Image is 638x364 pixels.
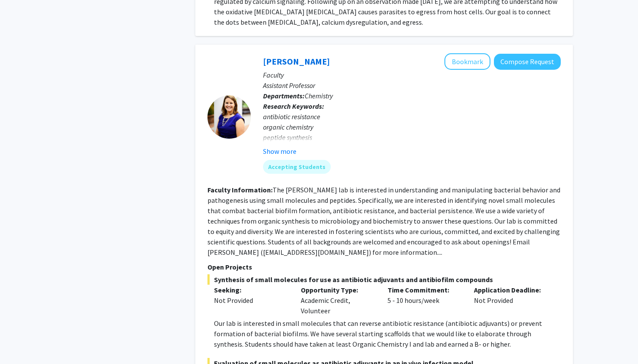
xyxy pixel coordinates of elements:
[263,70,561,80] p: Faculty
[474,285,548,295] p: Application Deadline:
[263,160,331,174] mat-chip: Accepting Students
[207,274,561,285] span: Synthesis of small molecules for use as antibiotic adjuvants and antibiofilm compounds
[305,91,333,100] span: Chemistry
[7,325,37,357] iframe: Chat
[263,91,305,100] b: Departments:
[263,80,561,91] p: Assistant Professor
[207,262,561,272] p: Open Projects
[214,318,561,349] p: Our lab is interested in small molecules that can reverse antibiotic resistance (antibiotic adjuv...
[388,285,461,295] p: Time Commitment:
[263,146,296,156] button: Show more
[444,53,490,70] button: Add Meghan Blackledge to Bookmarks
[214,295,288,305] div: Not Provided
[301,285,375,295] p: Opportunity Type:
[207,185,273,194] b: Faculty Information:
[494,54,561,70] button: Compose Request to Meghan Blackledge
[381,285,468,316] div: 5 - 10 hours/week
[207,185,560,257] fg-read-more: The [PERSON_NAME] lab is interested in understanding and manipulating bacterial behavior and path...
[263,111,561,184] div: antibiotic resistance organic chemistry peptide synthesis MRSA drug repurposing biochemistry chem...
[294,285,381,316] div: Academic Credit, Volunteer
[467,285,554,316] div: Not Provided
[263,102,324,110] b: Research Keywords:
[263,56,330,67] a: [PERSON_NAME]
[214,285,288,295] p: Seeking:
